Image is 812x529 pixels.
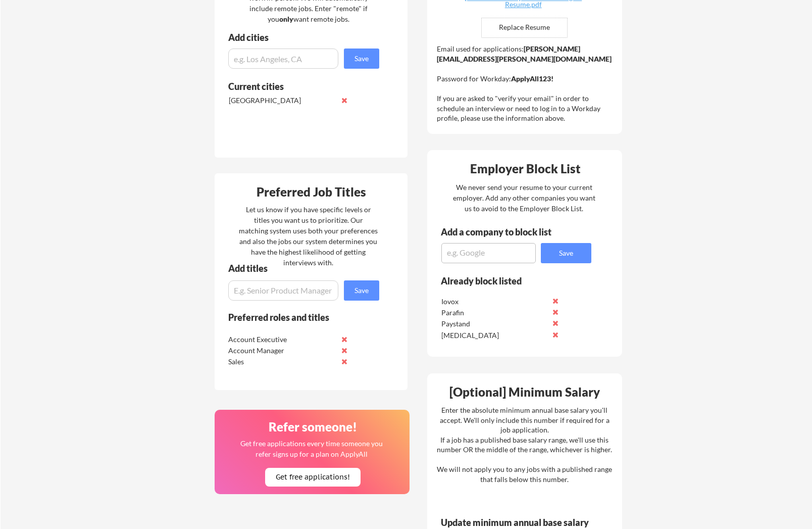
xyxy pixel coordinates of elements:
[437,44,612,63] strong: [PERSON_NAME][EMAIL_ADDRESS][PERSON_NAME][DOMAIN_NAME]
[441,297,548,307] div: Iovox
[441,330,548,341] div: [MEDICAL_DATA]
[441,227,567,236] div: Add a company to block list
[279,15,293,23] strong: only
[437,44,615,123] div: Email used for applications: Password for Workday: If you are asked to "verify your email" in ord...
[511,74,553,83] strong: ApplyAll123!
[431,163,619,175] div: Employer Block List
[441,308,548,318] div: Parafin
[441,276,578,285] div: Already block listed
[228,280,338,301] input: E.g. Senior Product Manager
[437,405,612,485] div: Enter the absolute minimum annual base salary you'll accept. We'll only include this number if re...
[228,334,335,345] div: Account Executive
[228,49,338,69] input: e.g. Los Angeles, CA
[344,280,379,301] button: Save
[265,468,361,487] button: Get free applications!
[228,33,382,42] div: Add cities
[344,49,379,69] button: Save
[239,438,383,459] div: Get free applications every time someone you refer signs up for a plan on ApplyAll
[431,386,619,398] div: [Optional] Minimum Salary
[228,357,335,367] div: Sales
[239,204,378,268] div: Let us know if you have specific levels or titles you want us to prioritize. Our matching system ...
[228,264,371,273] div: Add titles
[452,182,596,214] div: We never send your resume to your current employer. Add any other companies you want us to avoid ...
[441,518,592,527] div: Update minimum annual base salary
[217,186,405,198] div: Preferred Job Titles
[219,421,407,433] div: Refer someone!
[229,95,335,106] div: [GEOGRAPHIC_DATA]
[228,313,366,322] div: Preferred roles and titles
[541,243,591,263] button: Save
[228,346,335,356] div: Account Manager
[228,82,368,91] div: Current cities
[441,319,548,329] div: Paystand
